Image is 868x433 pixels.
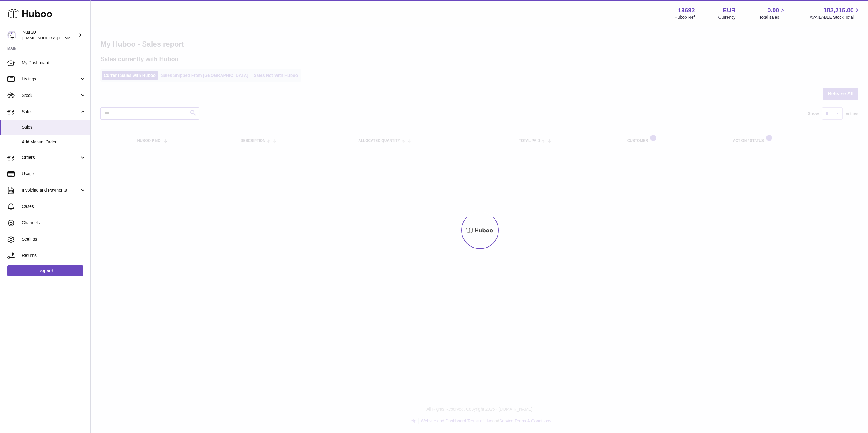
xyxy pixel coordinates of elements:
[718,15,736,20] div: Currency
[22,109,80,115] span: Sales
[824,6,854,15] span: 182,215.00
[22,155,80,160] span: Orders
[678,6,695,15] strong: 13692
[759,15,786,20] span: Total sales
[22,253,86,258] span: Returns
[7,31,16,40] img: log@nutraq.com
[7,265,83,276] a: Log out
[22,139,86,145] span: Add Manual Order
[22,187,80,193] span: Invoicing and Payments
[22,29,77,41] div: NutraQ
[768,6,779,15] span: 0.00
[22,60,86,66] span: My Dashboard
[22,236,86,242] span: Settings
[675,15,695,20] div: Huboo Ref
[22,76,80,82] span: Listings
[723,6,735,15] strong: EUR
[810,6,861,20] a: 182,215.00 AVAILABLE Stock Total
[22,220,86,226] span: Channels
[22,204,86,209] span: Cases
[22,93,80,98] span: Stock
[22,124,86,130] span: Sales
[22,35,89,40] span: [EMAIL_ADDRESS][DOMAIN_NAME]
[759,6,786,20] a: 0.00 Total sales
[22,171,86,177] span: Usage
[810,15,861,20] span: AVAILABLE Stock Total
